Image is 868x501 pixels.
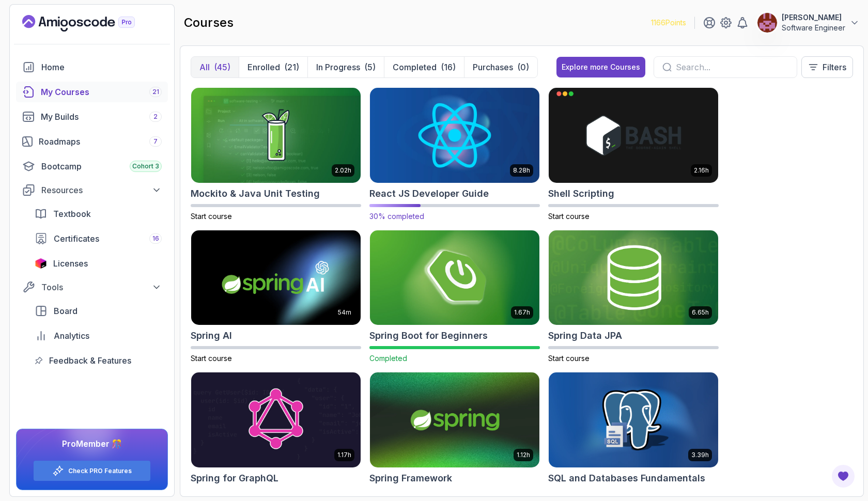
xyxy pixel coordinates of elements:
p: Software Engineer [782,23,845,33]
a: licenses [28,253,168,274]
div: (21) [284,61,299,73]
p: 3.39h [691,451,709,459]
a: React JS Developer Guide card8.28hReact JS Developer Guide30% completed [369,87,540,222]
button: Explore more Courses [556,57,645,77]
h2: courses [184,14,234,31]
div: Home [41,61,162,73]
div: Tools [41,281,162,293]
div: Resources [41,184,162,196]
a: feedback [28,350,168,371]
a: certificates [28,228,168,249]
h2: Spring for GraphQL [191,471,278,486]
p: Filters [823,61,846,73]
img: user profile image [757,13,777,33]
a: builds [16,106,168,127]
input: Search... [676,61,788,73]
p: 6.65h [692,308,709,317]
a: Landing page [22,15,159,32]
span: 2 [153,113,158,121]
a: home [16,57,168,77]
div: (0) [517,61,529,73]
p: 54m [338,308,351,317]
img: Spring Framework card [370,372,539,467]
span: Start course [548,354,590,363]
h2: Spring Boot for Beginners [369,328,488,343]
p: 8.28h [513,166,530,175]
h2: Spring AI [191,328,232,343]
span: Cohort 3 [132,162,159,170]
span: Start course [191,212,232,221]
button: Filters [801,56,853,78]
span: Start course [191,354,232,363]
a: roadmaps [16,131,168,152]
span: Analytics [54,330,89,342]
p: [PERSON_NAME] [782,12,845,23]
a: analytics [28,325,168,346]
button: Resources [16,181,168,199]
img: Spring Boot for Beginners card [370,230,539,325]
button: Check PRO Features [33,460,151,481]
a: Spring Boot for Beginners card1.67hSpring Boot for BeginnersCompleted [369,230,540,364]
div: My Courses [41,86,162,98]
span: Board [54,305,78,317]
a: Check PRO Features [68,467,132,475]
img: React JS Developer Guide card [366,85,544,185]
span: Certificates [54,232,99,245]
button: Completed(16) [384,57,464,77]
p: 1.67h [514,308,530,317]
img: jetbrains icon [35,258,47,269]
div: Roadmaps [39,135,162,148]
p: 2.16h [694,166,709,175]
span: 7 [153,137,158,146]
h2: Shell Scripting [548,186,614,201]
button: Purchases(0) [464,57,537,77]
span: 30% completed [369,212,424,221]
img: Spring AI card [191,230,361,325]
h2: Mockito & Java Unit Testing [191,186,320,201]
div: (45) [214,61,230,73]
span: Completed [369,354,407,363]
span: 16 [152,234,159,243]
span: Feedback & Features [49,354,131,367]
a: board [28,301,168,321]
span: 21 [152,88,159,96]
button: All(45) [191,57,239,77]
img: Spring Data JPA card [549,230,718,325]
span: Textbook [53,208,91,220]
p: 1.17h [337,451,351,459]
button: Open Feedback Button [831,464,856,489]
p: Completed [393,61,437,73]
p: 1.12h [517,451,530,459]
div: My Builds [41,111,162,123]
img: Shell Scripting card [549,88,718,183]
span: Licenses [53,257,88,270]
a: bootcamp [16,156,168,177]
div: Bootcamp [41,160,162,173]
a: textbook [28,203,168,224]
p: Enrolled [247,61,280,73]
p: In Progress [316,61,360,73]
img: Spring for GraphQL card [191,372,361,467]
button: In Progress(5) [307,57,384,77]
p: 2.02h [335,166,351,175]
p: All [199,61,210,73]
button: user profile image[PERSON_NAME]Software Engineer [757,12,860,33]
span: Start course [548,212,590,221]
div: (5) [364,61,376,73]
h2: Spring Data JPA [548,328,622,343]
img: Mockito & Java Unit Testing card [191,88,361,183]
button: Enrolled(21) [239,57,307,77]
a: courses [16,82,168,102]
p: Purchases [473,61,513,73]
img: SQL and Databases Fundamentals card [549,372,718,467]
div: (16) [441,61,456,73]
div: Explore more Courses [562,62,640,72]
h2: SQL and Databases Fundamentals [548,471,705,486]
h2: Spring Framework [369,471,452,486]
button: Tools [16,278,168,296]
h2: React JS Developer Guide [369,186,489,201]
p: 1166 Points [651,18,686,28]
